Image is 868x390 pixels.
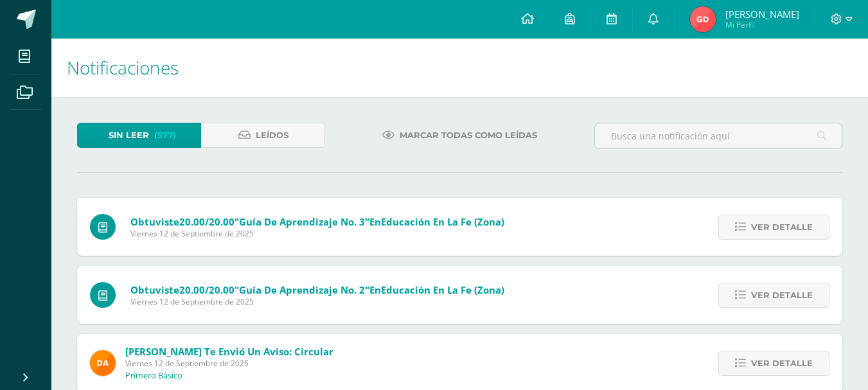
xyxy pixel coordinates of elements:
[90,350,116,376] img: f9d34ca01e392badc01b6cd8c48cabbd.png
[690,6,716,32] img: cd20483051bed57b799a0ac89734fc46.png
[130,228,504,239] span: Viernes 12 de Septiembre de 2025
[77,123,201,148] a: Sin leer(577)
[235,215,369,228] span: "Guía de Aprendizaje No. 3"
[130,283,504,296] span: Obtuviste en
[256,123,288,147] span: Leídos
[400,123,537,147] span: Marcar todas como leídas
[125,358,333,369] span: Viernes 12 de Septiembre de 2025
[235,283,369,296] span: "Guía de Aprendizaje No. 2"
[179,283,235,296] span: 20.00/20.00
[381,215,504,228] span: Educación en la Fe (Zona)
[179,215,235,228] span: 20.00/20.00
[381,283,504,296] span: Educación en la Fe (Zona)
[130,296,504,307] span: Viernes 12 de Septiembre de 2025
[725,8,799,21] span: [PERSON_NAME]
[751,351,813,375] span: Ver detalle
[366,123,553,148] a: Marcar todas como leídas
[130,215,504,228] span: Obtuviste en
[201,123,325,148] a: Leídos
[154,123,176,147] span: (577)
[67,55,179,80] span: Notificaciones
[125,371,182,381] p: Primero Básico
[125,345,333,358] span: [PERSON_NAME] te envió un aviso: Circular
[725,19,799,30] span: Mi Perfil
[595,123,842,148] input: Busca una notificación aquí
[751,215,813,239] span: Ver detalle
[109,123,149,147] span: Sin leer
[751,283,813,307] span: Ver detalle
